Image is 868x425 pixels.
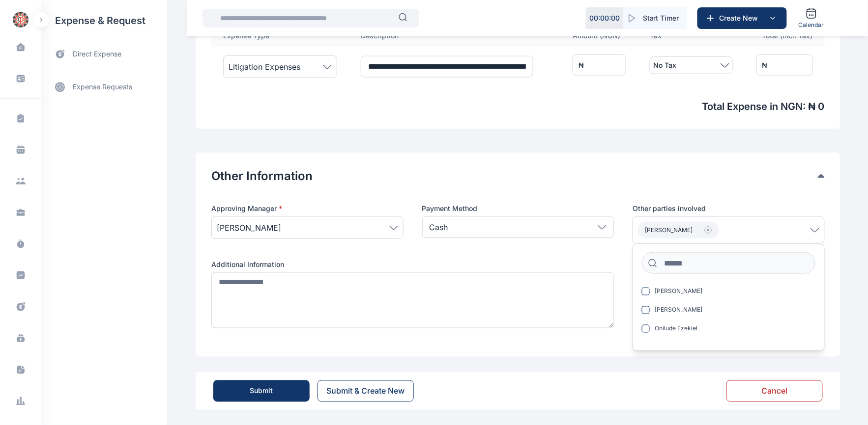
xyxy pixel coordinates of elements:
[645,226,693,234] span: [PERSON_NAME]
[211,168,825,184] div: Other Information
[716,13,767,23] span: Create New
[211,100,825,113] span: Total Expense in NGN : ₦ 0
[213,380,310,402] button: Submit
[643,13,679,23] span: Start Timer
[73,49,121,59] span: direct expense
[589,13,620,23] p: 00 : 00 : 00
[41,67,167,99] div: expense requests
[211,204,282,213] span: Approving Manager
[250,386,273,396] div: Submit
[229,61,300,73] span: Litigation Expenses
[762,60,768,70] div: ₦
[41,41,167,67] a: direct expense
[422,204,614,213] label: Payment Method
[579,60,584,70] div: ₦
[697,7,787,29] button: Create New
[41,75,167,99] a: expense requests
[795,3,828,33] a: Calendar
[726,380,823,402] button: Cancel
[655,306,702,314] span: [PERSON_NAME]
[638,222,719,239] button: [PERSON_NAME]
[211,260,614,269] label: Additional Information
[655,325,697,333] span: Onilude Ezekiel
[653,59,676,71] span: No Tax
[211,168,818,184] button: Other Information
[217,222,281,234] span: [PERSON_NAME]
[623,7,687,29] button: Start Timer
[430,221,448,233] p: Cash
[318,380,414,402] button: Submit & Create New
[655,288,702,295] span: [PERSON_NAME]
[633,204,706,213] span: Other parties involved
[799,21,824,29] span: Calendar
